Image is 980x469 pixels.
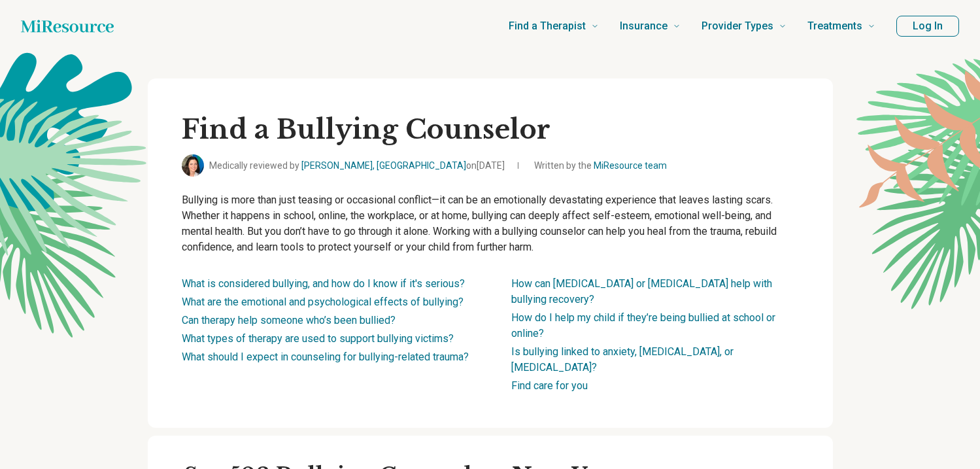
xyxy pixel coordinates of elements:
h1: Find a Bullying Counselor [182,113,799,147]
span: Medically reviewed by [209,159,505,173]
a: [PERSON_NAME], [GEOGRAPHIC_DATA] [301,160,466,171]
p: Bullying is more than just teasing or occasional conflict—it can be an emotionally devastating ex... [182,192,799,255]
span: Treatments [807,17,862,35]
a: How do I help my child if they’re being bullied at school or online? [511,311,775,339]
span: Find a Therapist [509,17,586,35]
a: Find care for you [511,379,588,392]
a: Is bullying linked to anxiety, [MEDICAL_DATA], or [MEDICAL_DATA]? [511,345,734,373]
a: MiResource team [594,160,667,171]
span: Insurance [620,17,667,35]
a: Can therapy help someone who’s been bullied? [182,314,396,326]
a: What types of therapy are used to support bullying victims? [182,332,454,345]
a: How can [MEDICAL_DATA] or [MEDICAL_DATA] help with bullying recovery? [511,277,772,305]
a: What should I expect in counseling for bullying-related trauma? [182,351,469,363]
a: What are the emotional and psychological effects of bullying? [182,296,464,308]
span: on [DATE] [466,160,505,171]
button: Log In [896,16,959,37]
span: Provider Types [701,17,773,35]
a: What is considered bullying, and how do I know if it's serious? [182,277,465,290]
a: Home page [21,13,114,39]
span: Written by the [534,159,667,173]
